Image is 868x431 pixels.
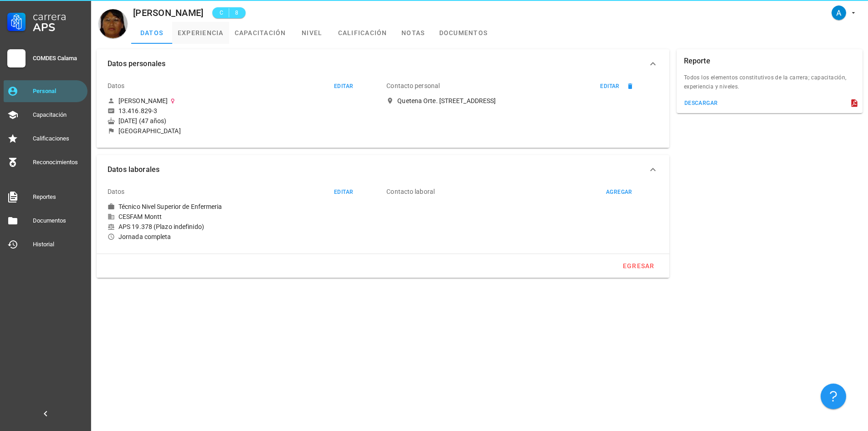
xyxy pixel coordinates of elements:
a: Reportes [4,186,87,208]
div: Capacitación [33,111,84,119]
div: Todos los elementos constitutivos de la carrera; capacitación, experiencia y niveles. [677,73,863,97]
div: egresar [622,262,655,270]
div: APS 19.378 (Plazo indefinido) [108,223,379,231]
a: Calificaciones [4,128,87,150]
div: COMDES Calama [33,55,84,62]
span: 8 [233,8,240,17]
div: Carrera [33,11,84,22]
div: [PERSON_NAME] [133,8,203,18]
div: Quetena Orte. [STREET_ADDRESS] [397,97,496,105]
div: Historial [33,241,84,248]
div: editar [600,83,619,89]
a: documentos [434,22,493,44]
a: experiencia [172,22,229,44]
div: [DATE] (47 años) [108,117,379,125]
span: Datos personales [108,57,647,70]
div: Datos [108,75,125,97]
div: editar [334,83,353,89]
div: Documentos [33,217,84,224]
button: editar [329,82,357,91]
button: editar [329,187,357,197]
div: Reportes [33,193,84,201]
a: notas [393,22,434,44]
button: Datos personales [97,49,669,78]
div: Contacto personal [386,75,440,97]
div: avatar [832,5,846,20]
a: datos [131,22,172,44]
a: Quetena Orte. [STREET_ADDRESS] [386,97,658,105]
a: Reconocimientos [4,151,87,173]
span: C [218,8,225,17]
div: editar [334,189,353,195]
a: Capacitación [4,104,87,126]
div: agregar [606,189,632,195]
a: Documentos [4,210,87,232]
div: Jornada completa [108,233,379,241]
button: Datos laborales [97,155,669,184]
button: egresar [619,258,658,274]
div: Calificaciones [33,135,84,142]
div: APS [33,22,84,33]
button: agregar [601,187,637,197]
div: Personal [33,88,84,95]
a: calificación [333,22,393,44]
div: descargar [684,100,718,106]
button: descargar [680,97,722,109]
a: capacitación [229,22,292,44]
div: Técnico Nivel Superior de Enfermeria [118,203,222,211]
span: Datos laborales [108,163,647,176]
div: Reporte [684,49,710,73]
div: [PERSON_NAME] [118,97,168,105]
div: 13.416.829-3 [118,107,157,115]
button: editar [596,82,624,91]
a: nivel [292,22,333,44]
a: Historial [4,234,87,255]
div: Datos [108,181,125,203]
div: Contacto laboral [386,181,435,203]
div: Reconocimientos [33,159,84,166]
div: [GEOGRAPHIC_DATA] [118,127,181,135]
div: CESFAM Montt [108,213,379,221]
div: avatar [98,9,128,38]
a: Personal [4,80,87,102]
